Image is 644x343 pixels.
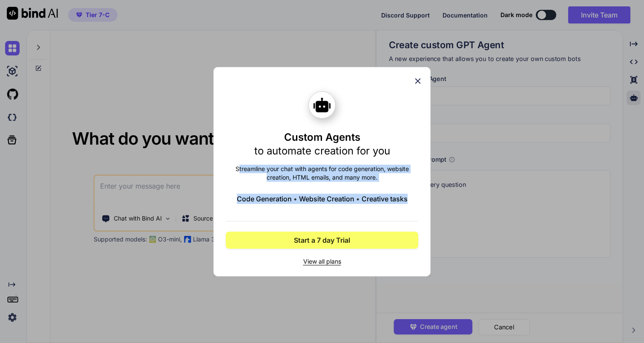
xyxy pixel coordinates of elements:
[299,194,354,204] span: Website Creation
[226,257,418,266] span: View all plans
[293,194,297,204] span: •
[362,194,408,204] span: Creative tasks
[226,165,418,182] p: Streamline your chat with agents for code generation, website creation, HTML emails, and many more.
[226,232,418,249] button: Start a 7 day Trial
[254,145,390,157] span: to automate creation for you
[294,235,350,245] span: Start a 7 day Trial
[254,131,390,158] h1: Custom Agents
[356,194,360,204] span: •
[237,194,292,204] span: Code Generation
